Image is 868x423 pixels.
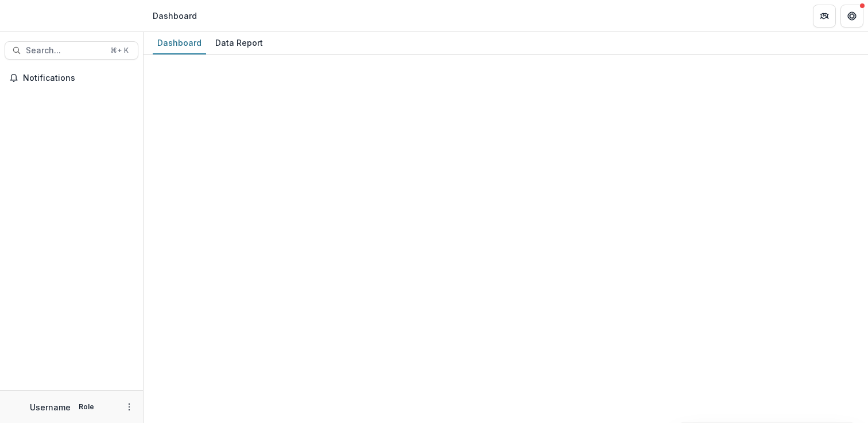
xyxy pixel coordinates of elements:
a: Dashboard [153,32,206,54]
button: Notifications [5,69,138,87]
div: Dashboard [153,10,197,22]
div: ⌘ + K [108,44,131,57]
p: Role [75,402,98,412]
button: More [122,400,136,414]
div: Data Report [211,34,268,51]
span: Notifications [23,73,134,83]
nav: breadcrumb [148,7,201,24]
span: Search... [26,46,103,56]
div: Dashboard [153,34,206,51]
button: Partners [813,5,836,28]
p: Username [30,401,71,413]
a: Data Report [211,32,268,54]
button: Search... [5,41,138,60]
button: Get Help [840,5,863,28]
